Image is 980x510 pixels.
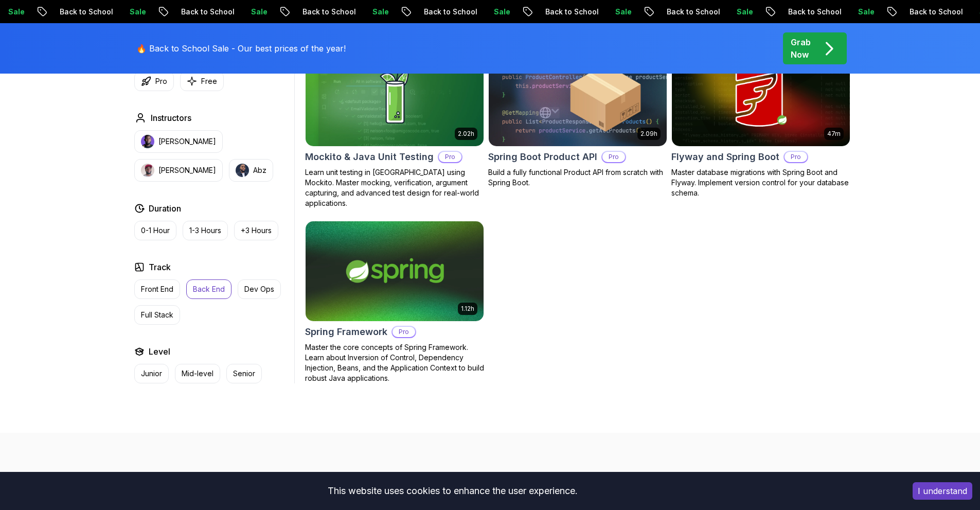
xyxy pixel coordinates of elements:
p: Pro [785,152,807,162]
p: Senior [233,368,255,379]
button: Senior [226,364,262,383]
p: 2.02h [458,130,474,138]
a: Mockito & Java Unit Testing card2.02hNEWMockito & Java Unit TestingProLearn unit testing in [GEOG... [305,46,484,209]
button: 1-3 Hours [183,221,228,240]
a: Spring Boot Product API card2.09hSpring Boot Product APIProBuild a fully functional Product API f... [488,46,667,188]
p: Pro [602,152,625,162]
p: Sale [602,7,635,17]
button: Back End [186,279,231,299]
button: instructor imgAbz [229,159,273,182]
img: instructor img [141,135,154,148]
h2: Flyway and Spring Boot [671,150,779,164]
a: Flyway and Spring Boot card47mFlyway and Spring BootProMaster database migrations with Spring Boo... [671,46,850,199]
button: Dev Ops [238,279,281,299]
p: +3 Hours [241,225,272,236]
p: Back to School [775,7,845,17]
p: Pro [439,152,461,162]
img: Spring Boot Product API card [489,47,667,147]
p: Front End [141,284,173,294]
p: Abz [253,165,266,175]
p: Pro [155,76,167,86]
p: Junior [141,368,162,379]
p: Sale [238,7,271,17]
p: Back to School [896,7,966,17]
p: [PERSON_NAME] [158,165,216,175]
button: Junior [134,364,169,383]
p: [PERSON_NAME] [158,136,216,147]
p: Sale [845,7,878,17]
p: Back to School [168,7,238,17]
p: Back to School [411,7,480,17]
p: Master the core concepts of Spring Framework. Learn about Inversion of Control, Dependency Inject... [305,342,484,383]
p: Sale [480,7,513,17]
button: instructor img[PERSON_NAME] [134,130,223,153]
img: Spring Framework card [301,219,488,323]
p: Pro [393,327,415,337]
p: Mid-level [182,368,213,379]
h2: Track [149,261,171,273]
button: Full Stack [134,305,180,325]
button: 0-1 Hour [134,221,176,240]
h2: Duration [149,202,181,215]
p: Build a fully functional Product API from scratch with Spring Boot. [488,167,667,188]
div: This website uses cookies to enhance the user experience. [8,480,897,502]
h2: Mockito & Java Unit Testing [305,150,434,164]
button: instructor img[PERSON_NAME] [134,159,223,182]
button: Pro [134,71,174,91]
img: instructor img [141,164,154,177]
p: 1.12h [461,305,474,313]
p: 0-1 Hour [141,225,170,236]
p: 1-3 Hours [189,225,221,236]
button: Front End [134,279,180,299]
p: Back to School [289,7,359,17]
p: Learn unit testing in [GEOGRAPHIC_DATA] using Mockito. Master mocking, verification, argument cap... [305,167,484,208]
h2: Spring Boot Product API [488,150,597,164]
img: instructor img [236,164,249,177]
button: +3 Hours [234,221,278,240]
p: Master database migrations with Spring Boot and Flyway. Implement version control for your databa... [671,167,850,198]
p: 2.09h [640,130,657,138]
img: Mockito & Java Unit Testing card [306,47,484,147]
p: 🔥 Back to School Sale - Our best prices of the year! [136,42,346,55]
p: Free [201,76,217,86]
p: Sale [359,7,392,17]
p: Sale [116,7,149,17]
button: Mid-level [175,364,220,383]
p: Sale [723,7,756,17]
p: Back to School [653,7,723,17]
p: Dev Ops [244,284,274,294]
button: Accept cookies [913,482,972,500]
p: 47m [827,130,841,138]
h2: Spring Framework [305,325,387,339]
img: Flyway and Spring Boot card [672,47,850,147]
p: Grab Now [791,36,811,61]
p: Full Stack [141,310,173,320]
a: Spring Framework card1.12hSpring FrameworkProMaster the core concepts of Spring Framework. Learn ... [305,221,484,383]
h2: Instructors [151,112,191,124]
p: Back End [193,284,225,294]
p: Back to School [46,7,116,17]
p: Back to School [532,7,602,17]
button: Free [180,71,224,91]
h2: Level [149,345,170,358]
